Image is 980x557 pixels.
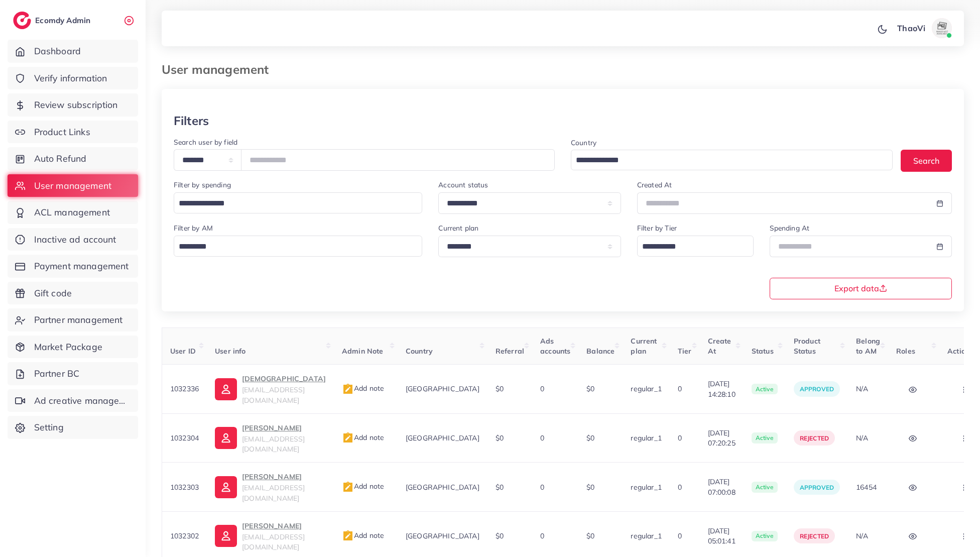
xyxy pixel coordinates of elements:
[571,138,596,148] label: Country
[34,98,118,112] span: Review subscription
[631,531,661,540] span: regular_1
[678,483,682,492] span: 0
[540,531,544,540] span: 0
[34,313,123,326] span: Partner management
[406,483,479,492] span: [GEOGRAPHIC_DATA]
[540,483,544,492] span: 0
[794,337,820,356] span: Product Status
[406,347,433,356] span: Country
[174,223,213,233] label: Filter by AM
[896,347,915,356] span: Roles
[342,481,354,493] img: admin_note.cdd0b510.svg
[586,347,615,356] span: Balance
[34,367,80,380] span: Partner BC
[170,384,199,393] span: 1032336
[162,62,277,77] h3: User management
[631,483,661,492] span: regular_1
[752,531,778,542] span: active
[215,347,246,356] span: User info
[170,531,199,540] span: 1032302
[175,239,409,255] input: Search for option
[35,16,93,25] h2: Ecomdy Admin
[856,531,868,540] span: N/A
[8,201,138,224] a: ACL management
[8,228,138,251] a: Inactive ad account
[342,432,354,444] img: admin_note.cdd0b510.svg
[586,433,594,442] span: $0
[215,520,326,552] a: [PERSON_NAME][EMAIL_ADDRESS][DOMAIN_NAME]
[34,152,87,165] span: Auto Refund
[496,531,504,540] span: $0
[678,531,682,540] span: 0
[8,147,138,170] a: Auto Refund
[800,532,829,540] span: rejected
[34,233,116,246] span: Inactive ad account
[834,284,887,292] span: Export data
[438,223,478,233] label: Current plan
[170,433,199,442] span: 1032304
[800,434,829,442] span: rejected
[406,384,479,393] span: [GEOGRAPHIC_DATA]
[8,336,138,359] a: Market Package
[586,384,594,393] span: $0
[242,385,305,404] span: [EMAIL_ADDRESS][DOMAIN_NAME]
[342,384,384,393] span: Add note
[34,260,129,273] span: Payment management
[34,287,72,300] span: Gift code
[8,282,138,305] a: Gift code
[174,114,209,128] h3: Filters
[406,531,479,540] span: [GEOGRAPHIC_DATA]
[540,384,544,393] span: 0
[8,67,138,90] a: Verify information
[342,530,354,542] img: admin_note.cdd0b510.svg
[708,337,731,356] span: Create At
[175,196,409,211] input: Search for option
[242,532,305,551] span: [EMAIL_ADDRESS][DOMAIN_NAME]
[637,236,754,257] div: Search for option
[752,384,778,395] span: active
[215,373,326,405] a: [DEMOGRAPHIC_DATA][EMAIL_ADDRESS][DOMAIN_NAME]
[242,483,305,502] span: [EMAIL_ADDRESS][DOMAIN_NAME]
[215,471,326,503] a: [PERSON_NAME][EMAIL_ADDRESS][DOMAIN_NAME]
[174,192,422,213] div: Search for option
[678,347,692,356] span: Tier
[215,422,326,455] a: [PERSON_NAME][EMAIL_ADDRESS][DOMAIN_NAME]
[8,174,138,197] a: User management
[170,483,199,492] span: 1032303
[631,433,661,442] span: regular_1
[752,482,778,493] span: active
[242,471,326,483] p: [PERSON_NAME]
[342,347,384,356] span: Admin Note
[856,337,880,356] span: Belong to AM
[897,22,925,34] p: ThaoVi
[8,416,138,439] a: Setting
[947,347,973,356] span: Actions
[708,477,736,497] span: [DATE] 07:00:08
[8,93,138,117] a: Review subscription
[242,520,326,532] p: [PERSON_NAME]
[586,531,594,540] span: $0
[242,422,326,434] p: [PERSON_NAME]
[752,347,774,356] span: Status
[34,179,111,192] span: User management
[856,433,868,442] span: N/A
[637,223,677,233] label: Filter by Tier
[215,378,237,400] img: ic-user-info.36bf1079.svg
[496,347,524,356] span: Referral
[770,278,952,299] button: Export data
[406,433,479,442] span: [GEOGRAPHIC_DATA]
[34,72,107,85] span: Verify information
[34,206,110,219] span: ACL management
[586,483,594,492] span: $0
[571,150,893,170] div: Search for option
[752,432,778,443] span: active
[708,526,736,546] span: [DATE] 05:01:41
[342,433,384,442] span: Add note
[800,484,834,491] span: approved
[631,337,657,356] span: Current plan
[540,337,570,356] span: Ads accounts
[342,383,354,395] img: admin_note.cdd0b510.svg
[8,389,138,412] a: Ad creative management
[496,483,504,492] span: $0
[174,236,422,257] div: Search for option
